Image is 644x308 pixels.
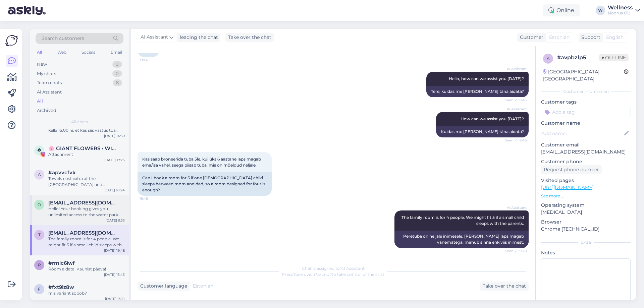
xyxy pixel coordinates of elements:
[104,272,125,277] div: [DATE] 13:43
[282,272,384,277] span: Press to take control of the chat
[37,98,43,105] div: All
[541,165,602,174] div: Request phone number
[104,133,125,138] div: [DATE] 14:59
[501,138,527,143] span: Seen ✓ 19:46
[541,202,631,209] p: Operating system
[541,141,631,148] p: Customer email
[104,188,125,193] div: [DATE] 10:24
[80,48,97,57] div: Socials
[541,88,631,95] div: Customer information
[38,262,41,267] span: r
[113,79,122,86] div: 8
[37,61,47,68] div: New
[541,107,631,117] input: Add a tag
[109,48,123,57] div: Email
[48,260,75,266] span: #rmic6iwf
[37,148,41,153] span: �
[48,176,125,188] div: Towels cost extra at the [GEOGRAPHIC_DATA] and [GEOGRAPHIC_DATA].
[541,209,631,216] p: [MEDICAL_DATA]
[608,5,640,16] a: WellnessNoorus OÜ
[541,120,631,127] p: Customer name
[517,34,543,41] div: Customer
[547,56,550,61] span: a
[48,266,125,272] div: Rõõm aidata! Kaunist päeva!
[38,287,41,292] span: f
[541,239,631,245] div: Extra
[48,145,118,151] span: 🌸 GIANT FLOWERS • WINGS • ACCESSORIES • NARVA
[302,266,365,271] span: Chat is assigned to AI Assistant
[543,68,624,82] div: [GEOGRAPHIC_DATA], [GEOGRAPHIC_DATA]
[48,170,76,176] span: #apvvcfvk
[436,126,529,137] div: Kuidas me [PERSON_NAME] täna aidata?
[56,48,68,57] div: Web
[461,116,524,121] span: How can we assist you [DATE]?
[112,61,122,68] div: 0
[112,70,122,77] div: 0
[293,272,332,277] i: 'Take over the chat'
[48,151,125,158] div: Attachment
[541,130,623,137] input: Add name
[449,76,524,81] span: Hello, how can we assist you [DATE]?
[541,226,631,233] p: Chrome [TECHNICAL_ID]
[106,218,125,223] div: [DATE] 9:33
[48,230,118,236] span: triinu.rahasala@gmail.com
[36,48,43,57] div: All
[42,35,84,42] span: Search customers
[541,193,631,199] p: See more ...
[501,66,527,71] span: AI Assistant
[104,158,125,163] div: [DATE] 17:25
[48,290,125,296] div: mis variant sobob?
[48,284,74,290] span: #fxt9iz8w
[37,107,56,114] div: Archived
[140,57,165,62] span: 19:46
[38,232,41,237] span: t
[37,89,62,96] div: AI Assistant
[501,98,527,103] span: Seen ✓ 19:46
[71,119,88,125] span: All chats
[608,10,633,16] div: Noorus OÜ
[501,248,527,253] span: Seen ✓ 19:48
[48,206,125,218] div: Hello! Your booking gives you unlimited access to the water park. There is no extra cost to visit...
[104,248,125,253] div: [DATE] 19:48
[37,70,56,77] div: My chats
[543,4,580,16] div: Online
[38,172,41,177] span: a
[541,249,631,256] p: Notes
[541,148,631,156] p: [EMAIL_ADDRESS][DOMAIN_NAME]
[480,282,529,291] div: Take over the chat
[142,157,262,168] span: Kas saab broneerida tuba 5le, kui üks 6 aastane laps magab ema/isa vahel, seega piisab tuba, mis ...
[225,33,274,42] div: Take over the chat
[141,34,168,41] span: AI Assistant
[599,54,629,61] span: Offline
[48,200,118,206] span: olesjazubik2@gmail.com
[541,219,631,226] p: Browser
[140,196,165,201] span: 19:48
[541,184,594,190] a: [URL][DOMAIN_NAME]
[541,99,631,106] p: Customer tags
[557,54,599,62] div: # avpbzlp5
[48,236,125,248] div: The family room is for 4 people. We might fit 5 if a small child sleeps with the parents.
[596,6,605,15] div: W
[608,5,633,10] div: Wellness
[541,158,631,165] p: Customer phone
[5,34,18,47] img: Askly Logo
[501,205,527,210] span: AI Assistant
[105,296,125,301] div: [DATE] 13:21
[606,34,624,41] span: English
[579,34,600,41] div: Support
[394,231,529,248] div: Peretuba on neljale inimesele. [PERSON_NAME] laps magab vanematega, mahub sinna ehk viis inimest.
[193,283,213,290] span: Estonian
[401,215,525,226] span: The family room is for 4 people. We might fit 5 if a small child sleeps with the parents.
[37,79,62,86] div: Team chats
[138,283,187,290] div: Customer language
[501,107,527,112] span: AI Assistant
[549,34,570,41] span: Estonian
[177,34,218,41] div: leading the chat
[38,202,41,207] span: o
[138,172,272,196] div: Can I book a room for 5 if one [DEMOGRAPHIC_DATA] child sleeps between mom and dad, so a room des...
[426,86,529,97] div: Tere, kuidas me [PERSON_NAME] täna aidata?
[541,177,631,184] p: Visited pages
